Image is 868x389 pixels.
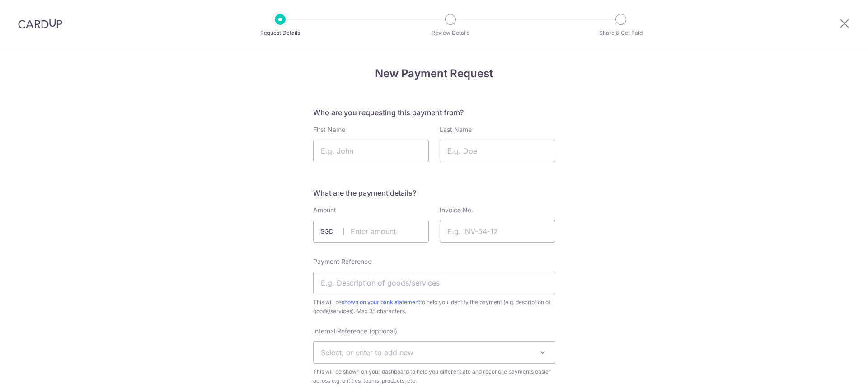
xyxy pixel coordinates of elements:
span: This will be shown on your dashboard to help you differentiate and reconcile payments easier acro... [313,367,555,385]
input: Enter amount [313,220,429,243]
label: Last Name [440,125,472,134]
input: E.g. INV-54-12 [440,220,555,243]
input: E.g. John [313,140,429,162]
h4: New Payment Request [313,66,555,82]
input: E.g. Doe [440,140,555,162]
label: Payment Reference [313,257,371,266]
p: Review Details [417,28,484,37]
a: shown on your bank statement [342,299,420,305]
label: Amount [313,206,336,215]
input: E.g. Description of goods/services [313,272,555,294]
p: Request Details [247,28,314,37]
h5: What are the payment details? [313,187,555,198]
label: Invoice No. [440,206,473,215]
span: This will be to help you identify the payment (e.g. description of goods/services). Max 35 charac... [313,298,555,316]
span: Select, or enter to add new [321,348,413,357]
img: CardUp [18,18,62,29]
label: First Name [313,125,345,134]
span: SGD [320,227,344,236]
p: Share & Get Paid [587,28,654,37]
label: Internal Reference (optional) [313,327,397,336]
h5: Who are you requesting this payment from? [313,107,555,118]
